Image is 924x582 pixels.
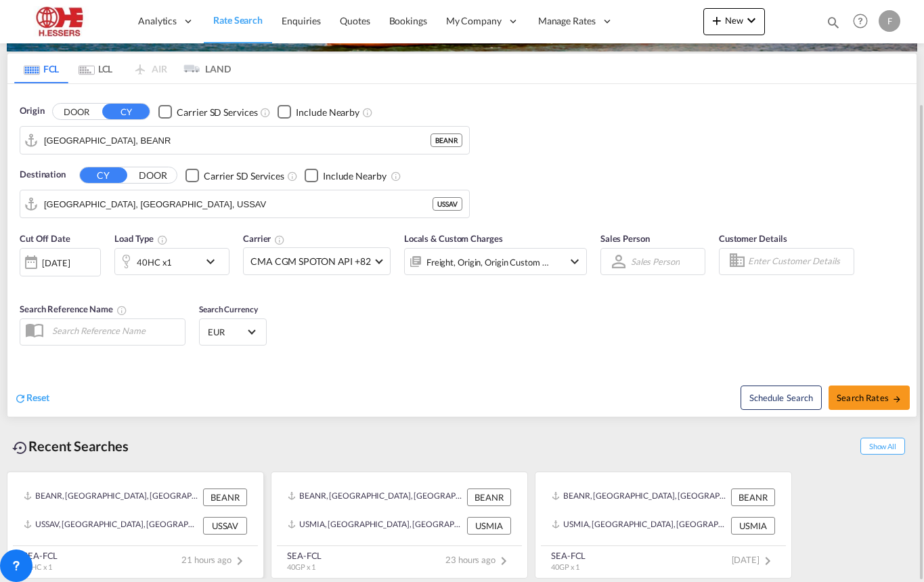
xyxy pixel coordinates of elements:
[709,15,760,26] span: New
[14,392,26,404] md-icon: icon-refresh
[538,14,596,28] span: Manage Rates
[23,562,52,571] span: 40HC x 1
[362,107,373,118] md-icon: Unchecked: Ignores neighbouring ports when fetching rates.Checked : Includes neighbouring ports w...
[879,10,900,32] div: F
[177,106,257,119] div: Carrier SD Services
[826,15,841,35] div: icon-magnify
[296,106,359,119] div: Include Nearby
[826,15,841,30] md-icon: icon-magnify
[288,489,464,506] div: BEANR, Antwerp, Belgium, Western Europe, Europe
[391,171,401,182] md-icon: Unchecked: Ignores neighbouring ports when fetching rates.Checked : Includes neighbouring ports w...
[600,233,650,244] span: Sales Person
[102,104,150,119] button: CY
[732,554,776,565] span: [DATE]
[630,251,681,271] md-select: Sales Person
[496,553,512,569] md-icon: icon-chevron-right
[44,130,431,150] input: Search by Port
[552,489,728,506] div: BEANR, Antwerp, Belgium, Western Europe, Europe
[274,234,285,245] md-icon: The selected Trucker/Carrierwill be displayed in the rate results If the rates are from another f...
[323,169,387,183] div: Include Nearby
[719,233,787,244] span: Customer Details
[551,562,579,571] span: 40GP x 1
[552,517,728,535] div: USMIA, Miami, FL, United States, North America, Americas
[892,394,902,404] md-icon: icon-arrow-right
[20,127,469,154] md-input-container: Antwerp, BEANR
[20,304,127,314] span: Search Reference Name
[202,253,225,270] md-icon: icon-chevron-down
[288,517,464,535] div: USMIA, Miami, FL, United States, North America, Americas
[340,15,370,26] span: Quotes
[68,54,123,83] md-tab-item: LCL
[14,54,231,83] md-pagination-wrapper: Use the left and right arrow keys to navigate between tabs
[287,171,298,182] md-icon: Unchecked: Search for CY (Container Yard) services for all selected carriers.Checked : Search for...
[20,275,30,293] md-datepicker: Select
[837,392,902,403] span: Search Rates
[431,133,462,147] div: BEANR
[80,167,127,183] button: CY
[206,322,259,341] md-select: Select Currency: € EUREuro
[243,233,285,244] span: Carrier
[748,251,850,272] input: Enter Customer Details
[185,168,284,182] md-checkbox: Checkbox No Ink
[203,517,247,535] div: USSAV
[26,392,49,403] span: Reset
[114,248,229,275] div: 40HC x1icon-chevron-down
[271,472,528,579] recent-search-card: BEANR, [GEOGRAPHIC_DATA], [GEOGRAPHIC_DATA], [GEOGRAPHIC_DATA], [GEOGRAPHIC_DATA] BEANRUSMIA, [GE...
[260,107,271,118] md-icon: Unchecked: Search for CY (Container Yard) services for all selected carriers.Checked : Search for...
[389,15,427,26] span: Bookings
[20,233,70,244] span: Cut Off Date
[743,12,760,28] md-icon: icon-chevron-down
[731,489,775,506] div: BEANR
[42,257,70,269] div: [DATE]
[305,168,387,182] md-checkbox: Checkbox No Ink
[7,472,264,579] recent-search-card: BEANR, [GEOGRAPHIC_DATA], [GEOGRAPHIC_DATA], [GEOGRAPHIC_DATA], [GEOGRAPHIC_DATA] BEANRUSSAV, [GE...
[20,190,469,217] md-input-container: Savannah, GA, USSAV
[24,517,200,535] div: USSAV, Savannah, GA, United States, North America, Americas
[760,553,776,569] md-icon: icon-chevron-right
[7,84,917,416] div: Origin DOOR CY Checkbox No InkUnchecked: Search for CY (Container Yard) services for all selected...
[204,169,284,183] div: Carrier SD Services
[551,549,586,562] div: SEA-FCL
[14,391,49,406] div: icon-refreshReset
[137,253,172,272] div: 40HC x1
[278,104,359,119] md-checkbox: Checkbox No Ink
[14,54,68,83] md-tab-item: FCL
[129,168,177,184] button: DOOR
[203,489,247,506] div: BEANR
[7,431,134,461] div: Recent Searches
[116,305,127,316] md-icon: Your search will be saved by the below given name
[860,438,905,455] span: Show All
[567,253,583,270] md-icon: icon-chevron-down
[24,489,200,506] div: BEANR, Antwerp, Belgium, Western Europe, Europe
[467,489,511,506] div: BEANR
[535,472,792,579] recent-search-card: BEANR, [GEOGRAPHIC_DATA], [GEOGRAPHIC_DATA], [GEOGRAPHIC_DATA], [GEOGRAPHIC_DATA] BEANRUSMIA, [GE...
[404,233,503,244] span: Locals & Custom Charges
[445,554,512,565] span: 23 hours ago
[20,104,44,118] span: Origin
[287,562,315,571] span: 40GP x 1
[208,326,246,338] span: EUR
[404,248,587,275] div: Freight Origin Origin Custom Destination Factory Stuffingicon-chevron-down
[20,248,101,276] div: [DATE]
[181,554,248,565] span: 21 hours ago
[282,15,321,26] span: Enquiries
[446,14,502,28] span: My Company
[467,517,511,535] div: USMIA
[709,12,725,28] md-icon: icon-plus 400-fg
[157,234,168,245] md-icon: icon-information-outline
[426,253,550,272] div: Freight Origin Origin Custom Destination Factory Stuffing
[849,9,879,34] div: Help
[20,6,112,37] img: 690005f0ba9d11ee90968bb23dcea500.JPG
[23,549,58,562] div: SEA-FCL
[44,194,433,214] input: Search by Port
[12,440,28,456] md-icon: icon-backup-restore
[177,54,231,83] md-tab-item: LAND
[829,386,910,410] button: Search Ratesicon-arrow-right
[741,386,822,410] button: Note: By default Schedule search will only considerorigin ports, destination ports and cut off da...
[213,14,263,26] span: Rate Search
[250,255,371,268] span: CMA CGM SPOTON API +82
[232,553,248,569] md-icon: icon-chevron-right
[731,517,775,535] div: USMIA
[849,9,872,33] span: Help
